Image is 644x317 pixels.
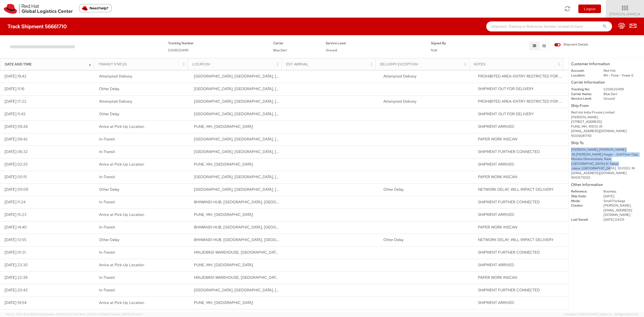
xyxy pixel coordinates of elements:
span: PAPER WORK INSCAN [478,174,517,179]
span: BHIWANDI HUB, BHIWANDI, MAHARASHTRA [194,225,302,230]
div: PUNE, MH, 411013, IN [571,124,641,129]
span: NETWORK DELAY, WILL IMPACT DELIVERY [478,187,554,192]
span: Client: 2025.18.0-5db8ab7 [78,312,143,316]
div: Delivery Exception [380,62,467,67]
span: PAPER WORK INSCAN [478,275,517,280]
span: SHIPMENT FURTHER CONNECTED [478,149,540,154]
span: Arrive at Pick-Up Location [99,262,144,267]
span: NETWORK DELAY, WILL IMPACT DELIVERY [478,237,554,242]
span: JAIPUR WAREHOUSE, JAIPUR, RAJASTHAN [194,187,313,192]
button: Need help? [79,4,112,12]
span: Other Delay [383,187,404,192]
span: 53595204191 [168,48,188,52]
span: Attempted Delivery [99,74,132,79]
span: Arrive at Pick-Up Location [99,162,144,167]
label: Shipment Details [554,42,588,48]
span: SHIPMENT FURTHER CONNECTED [478,288,540,293]
h5: Carrier Information [571,80,641,85]
div: [STREET_ADDRESS] [571,120,641,124]
span: Blue Dart [273,48,287,52]
span: PAPER WORK INSCAN [478,137,517,142]
span: ▼ [638,12,641,16]
h5: Other Information [571,183,641,187]
span: JAIPUR WAREHOUSE, JAIPUR, RAJASTHAN [194,149,313,154]
span: SHIPMENT OUT FOR DELIVERY [478,111,534,116]
dt: Ship Date: [567,194,600,199]
h5: Tracking Number [168,42,266,45]
span: SHIPMENT FURTHER CONNECTED [478,200,540,205]
span: PUNE, MH, IN [194,262,253,267]
span: SHIPMENT ARRIVED [478,162,514,167]
span: In-Transit [99,275,115,280]
div: 36 [PERSON_NAME] Nagar - 2nd Floor Opp. Monato Dharamshala, Near [GEOGRAPHIC_DATA] Ki Taksal [571,152,641,166]
span: HINJEWADI WAREHOUSE, KONDHWA, MAHARASHTRA [194,275,320,280]
span: SHIPMENT ARRIVED [478,300,514,305]
span: [PERSON_NAME] [609,12,641,16]
span: Shipment Details [554,42,588,47]
div: Jaipur, [GEOGRAPHIC_DATA], 302002, IN [571,166,641,171]
div: [EMAIL_ADDRESS][DOMAIN_NAME] [571,171,641,176]
span: JAIPUR WAREHOUSE PUD, JAIPUR, RAJASTHAN [194,111,313,116]
dt: Tracking No: [567,87,600,92]
span: Server: 2025.19.0-d447cefac8f [6,312,77,316]
span: PUNE, MH, IN [194,300,253,305]
div: Notes [474,62,561,67]
span: In-Transit [99,250,115,255]
span: In-Transit [99,288,115,293]
dt: Reference: [567,189,600,194]
span: Other Delay [99,187,119,192]
span: BHIWANDI HUB, BHIWANDI, MAHARASHTRA [194,237,302,242]
div: [EMAIL_ADDRESS][DOMAIN_NAME] [571,129,641,134]
dt: Last Saved: [567,217,600,222]
h5: Service Level [326,42,423,45]
div: 9001571000 [571,175,641,180]
span: In-Transit [99,200,115,205]
h5: Carrier [273,42,318,45]
span: PUNE, MH, IN [194,162,253,167]
div: Date and Time [5,62,92,67]
span: JAIPUR WAREHOUSE PUD, JAIPUR, RAJASTHAN [194,86,313,91]
span: JAIPUR WAREHOUSE PUD, JAIPUR, RAJASTHAN [194,74,313,79]
span: Arrive at Pick-Up Location [99,300,144,305]
dt: Mode: [567,199,600,204]
span: SHIPMENT OUT FOR DELIVERY [478,86,534,91]
span: Attempted Delivery [99,99,132,104]
span: PROHIBITED AREA-ENTRY RESTRICTED FOR DELIVERY [478,99,577,104]
div: Red Hat India Private Limited [PERSON_NAME] [571,110,641,120]
span: SHIPMENT ARRIVED [478,124,514,129]
span: PROHIBITED AREA-ENTRY RESTRICTED FOR DELIVERY [478,74,577,79]
dt: Account: [567,68,600,73]
span: master, [DATE] 10:47:06 [47,312,77,316]
h5: Ship To [571,141,641,145]
span: Other Delay [99,86,119,91]
span: SHIPMENT ARRIVED [478,262,514,267]
span: SHIPMENT ARRIVED [478,212,514,217]
span: [PERSON_NAME], [603,203,631,208]
div: Transit Status [98,62,186,67]
span: Copyright © [DATE]-[DATE] Agistix Inc., All Rights Reserved [564,312,638,316]
div: Location [192,62,280,67]
div: [PERSON_NAME] [PERSON_NAME] [571,147,641,152]
h5: Signed By [431,42,476,45]
dt: Location: [567,73,600,78]
span: N\A [431,48,437,52]
dt: Service Level: [567,96,600,101]
span: JAIPUR WAREHOUSE PUD, JAIPUR, RAJASTHAN [194,137,313,142]
span: Arrive at Pick-Up Location [99,124,144,129]
span: Attempted Delivery [383,99,416,104]
h5: Ship From [571,104,641,108]
span: In-Transit [99,225,115,230]
span: MAGARPATTA CITY PUD, PUNE, MAHARASHTRA [194,288,313,293]
span: Arrive at Pick-Up Location [99,212,144,217]
dt: Creator: [567,203,600,208]
span: Other Delay [99,111,119,116]
span: Other Delay [99,237,119,242]
span: PAPER WORK INSCAN [478,225,517,230]
span: In-Transit [99,137,115,142]
span: Attempted Delivery [383,74,416,79]
dt: Carrier Name: [567,92,600,97]
span: JAIPUR WAREHOUSE PUD, JAIPUR, RAJASTHAN [194,99,313,104]
span: PUNE, MH, IN [194,212,253,217]
span: In-Transit [99,174,115,179]
span: HINJEWADI WAREHOUSE, KONDHWA, MAHARASHTRA [194,250,320,255]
